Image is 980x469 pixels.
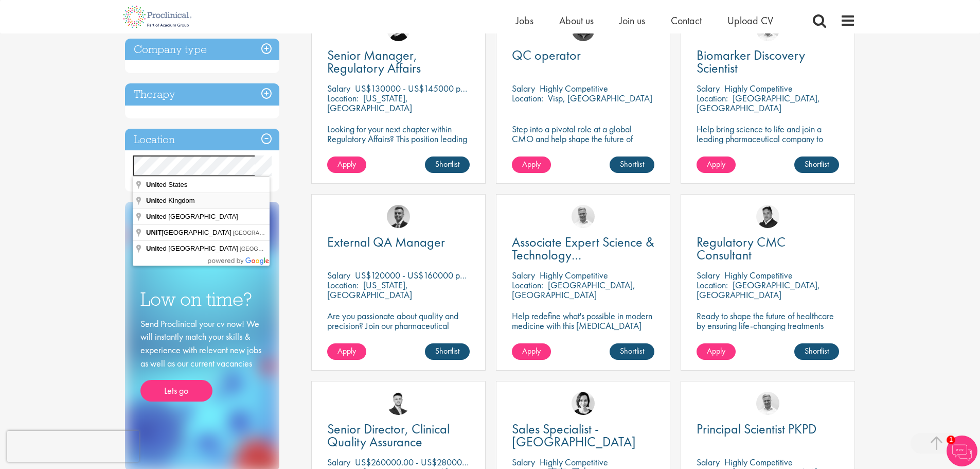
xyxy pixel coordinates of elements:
[327,279,412,301] p: [US_STATE], [GEOGRAPHIC_DATA]
[724,456,793,468] p: Highly Competitive
[387,392,410,415] img: Joshua Godden
[146,197,197,204] span: ed Kingdom
[697,233,786,264] span: Regulatory CMC Consultant
[337,345,356,356] span: Apply
[327,46,421,77] span: Senior Manager, Regulatory Affairs
[327,92,359,104] span: Location:
[610,343,654,360] a: Shortlist
[512,343,551,360] a: Apply
[327,420,450,450] span: Senior Director, Clinical Quality Assurance
[146,213,240,220] span: ed [GEOGRAPHIC_DATA]
[146,229,162,236] span: UNIT
[146,229,233,236] span: [GEOGRAPHIC_DATA]
[146,197,159,204] span: Unit
[540,269,608,281] p: Highly Competitive
[516,14,533,27] span: Jobs
[327,236,470,249] a: External QA Manager
[355,456,519,468] p: US$260000.00 - US$280000.00 per annum
[707,345,725,356] span: Apply
[559,14,594,27] a: About us
[233,230,416,236] span: [GEOGRAPHIC_DATA], [GEOGRAPHIC_DATA], [GEOGRAPHIC_DATA]
[125,129,279,151] h3: Location
[724,269,793,281] p: Highly Competitive
[240,246,485,252] span: [GEOGRAPHIC_DATA], [GEOGRAPHIC_DATA], [GEOGRAPHIC_DATA], [GEOGRAPHIC_DATA]
[697,423,839,436] a: Principal Scientist PKPD
[697,82,720,94] span: Salary
[548,92,652,104] p: Visp, [GEOGRAPHIC_DATA]
[697,46,805,77] span: Biomarker Discovery Scientist
[327,343,366,360] a: Apply
[327,233,445,251] span: External QA Manager
[794,343,839,360] a: Shortlist
[540,456,608,468] p: Highly Competitive
[756,392,779,415] img: Joshua Bye
[572,392,595,415] img: Nic Choa
[697,269,720,281] span: Salary
[756,205,779,228] img: Peter Duvall
[327,124,470,163] p: Looking for your next chapter within Regulatory Affairs? This position leading projects and worki...
[512,233,654,276] span: Associate Expert Science & Technology ([MEDICAL_DATA])
[425,157,470,173] a: Shortlist
[512,269,535,281] span: Salary
[610,157,654,173] a: Shortlist
[140,289,264,309] h3: Low on time?
[146,181,189,188] span: ed States
[522,345,541,356] span: Apply
[355,269,492,281] p: US$120000 - US$160000 per annum
[522,159,541,169] span: Apply
[512,420,636,450] span: Sales Specialist - [GEOGRAPHIC_DATA]
[724,82,793,94] p: Highly Competitive
[697,311,839,370] p: Ready to shape the future of healthcare by ensuring life-changing treatments meet global regulato...
[619,14,645,27] a: Join us
[512,92,543,104] span: Location:
[512,423,654,448] a: Sales Specialist - [GEOGRAPHIC_DATA]
[125,39,279,61] h3: Company type
[697,279,820,301] p: [GEOGRAPHIC_DATA], [GEOGRAPHIC_DATA]
[697,92,728,104] span: Location:
[697,456,720,468] span: Salary
[947,436,955,444] span: 1
[512,82,535,94] span: Salary
[512,279,543,291] span: Location:
[387,205,410,228] img: Alex Bill
[146,213,159,220] span: Unit
[572,205,595,228] img: Joshua Bye
[697,279,728,291] span: Location:
[512,157,551,173] a: Apply
[697,343,736,360] a: Apply
[671,14,702,27] a: Contact
[697,49,839,75] a: Biomarker Discovery Scientist
[140,317,264,402] div: Send Proclinical your cv now! We will instantly match your skills & experience with relevant new ...
[707,159,725,169] span: Apply
[512,311,654,340] p: Help redefine what's possible in modern medicine with this [MEDICAL_DATA] Associate Expert Scienc...
[697,92,820,114] p: [GEOGRAPHIC_DATA], [GEOGRAPHIC_DATA]
[327,423,470,448] a: Senior Director, Clinical Quality Assurance
[327,269,350,281] span: Salary
[697,157,736,173] a: Apply
[327,82,350,94] span: Salary
[327,456,350,468] span: Salary
[697,236,839,262] a: Regulatory CMC Consultant
[146,245,159,252] span: Unit
[327,92,412,114] p: [US_STATE], [GEOGRAPHIC_DATA]
[425,343,470,360] a: Shortlist
[327,279,359,291] span: Location:
[512,46,581,64] span: QC operator
[327,49,470,75] a: Senior Manager, Regulatory Affairs
[512,236,654,262] a: Associate Expert Science & Technology ([MEDICAL_DATA])
[327,311,470,360] p: Are you passionate about quality and precision? Join our pharmaceutical client and help ensure to...
[512,456,535,468] span: Salary
[697,124,839,173] p: Help bring science to life and join a leading pharmaceutical company to play a key role in delive...
[125,83,279,106] h3: Therapy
